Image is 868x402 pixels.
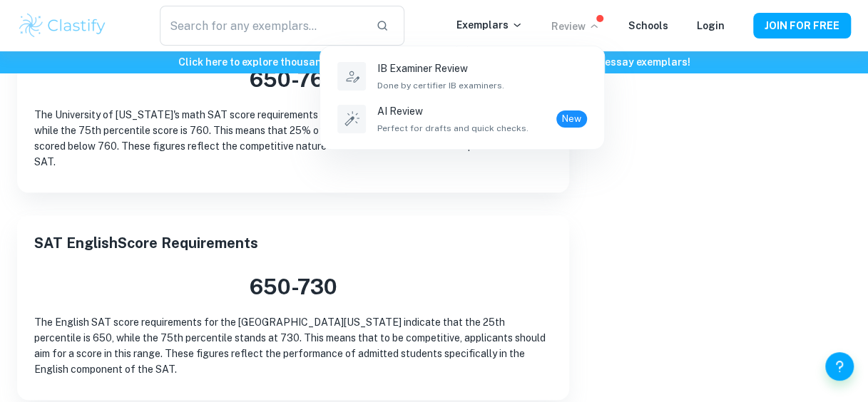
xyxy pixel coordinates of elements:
[335,100,590,138] a: AI ReviewPerfect for drafts and quick checks.New
[335,58,590,95] a: IB Examiner ReviewDone by certifier IB examiners.
[377,61,504,76] p: IB Examiner Review
[377,103,529,119] p: AI Review
[377,79,504,92] span: Done by certifier IB examiners.
[556,112,587,126] span: New
[377,122,529,135] span: Perfect for drafts and quick checks.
